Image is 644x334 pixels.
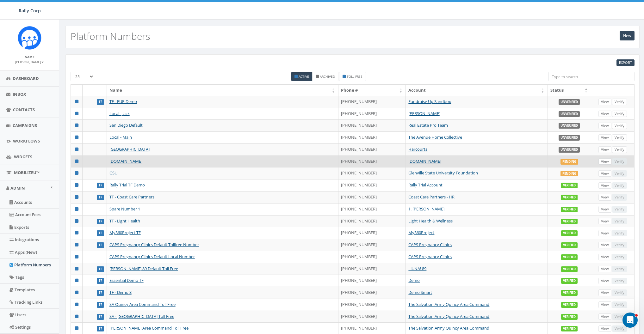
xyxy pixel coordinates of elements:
td: [PHONE_NUMBER] [338,311,406,323]
label: Verified [561,207,578,212]
td: [PHONE_NUMBER] [338,191,406,203]
label: Verified [561,314,578,320]
td: [PHONE_NUMBER] [338,251,406,263]
a: My360Project [408,230,434,235]
a: TF - FUP Demo [109,99,137,104]
a: Rally Trial TF Demo [109,182,145,188]
a: The Salvation Army Quincy Area Command [408,325,489,331]
a: View [598,194,611,201]
span: Dashboard [13,76,39,81]
a: Verify [612,99,627,105]
label: TF [97,183,104,188]
a: Verify [612,146,627,153]
a: CAPS Pregnancy Clinics Default Tollfree Number [109,242,199,247]
td: [PHONE_NUMBER] [338,143,406,155]
a: My360Project TF [109,230,141,235]
a: View [598,123,611,129]
a: View [598,182,611,189]
label: TF [97,278,104,284]
label: Verified [561,242,578,248]
a: [PERSON_NAME] [408,111,440,116]
a: Harcourts [408,146,427,152]
a: EXPORT [616,59,635,66]
label: TF [97,290,104,296]
small: Active [299,74,309,79]
label: Verified [561,278,578,284]
a: Local - Jack [109,111,130,116]
span: Widgets [14,154,32,160]
a: SA Quincy Area Command Toll Free [109,301,176,307]
td: [PHONE_NUMBER] [338,239,406,251]
td: [PHONE_NUMBER] [338,263,406,275]
span: Campaigns [13,123,37,128]
td: [PHONE_NUMBER] [338,119,406,131]
th: Status: activate to sort column descending [548,85,591,96]
a: View [598,266,611,272]
a: [GEOGRAPHIC_DATA] [109,146,150,152]
a: CAPS Pregnancy Clinics [408,254,452,259]
td: [PHONE_NUMBER] [338,299,406,311]
a: [PERSON_NAME] Area Command Toll Free [109,325,189,331]
a: 1. [PERSON_NAME] [408,206,444,212]
a: View [598,99,611,105]
span: Contacts [13,107,35,112]
a: [PERSON_NAME] [15,59,44,64]
label: Verified [561,183,578,188]
td: [PHONE_NUMBER] [338,96,406,108]
td: [PHONE_NUMBER] [338,131,406,143]
a: The Salvation Army Quincy Area Command [408,313,489,319]
a: View [598,218,611,225]
label: Unverified [559,147,580,153]
a: View [598,278,611,284]
a: View [598,254,611,260]
a: San Diego Default [109,122,143,128]
a: [DOMAIN_NAME] [109,158,142,164]
label: Verified [561,302,578,308]
label: TF [97,219,104,224]
label: Verified [561,219,578,224]
label: TF [97,302,104,308]
a: CAPS Pregnancy Clinics [408,242,452,247]
label: Verified [561,326,578,332]
small: Name [25,55,34,59]
label: TF [97,195,104,200]
td: [PHONE_NUMBER] [338,215,406,227]
img: Icon_1.png [18,26,41,50]
th: Phone #: activate to sort column ascending [338,85,406,96]
a: View [598,146,611,153]
span: Rally Corp [19,8,41,14]
small: Toll Free [347,74,362,79]
span: Workflows [13,138,40,144]
h2: Platform Numbers [71,31,150,41]
small: [PERSON_NAME] [15,60,44,64]
a: View [598,289,611,296]
a: Rally Trial Account [408,182,443,188]
a: Light Health & Wellness [408,218,453,224]
a: Verify [612,134,627,141]
a: Local - Main [109,134,132,140]
label: TF [97,242,104,248]
a: LiUNA! 89 [408,266,426,271]
a: SA - [GEOGRAPHIC_DATA] Toll Free [109,313,174,319]
label: TF [97,230,104,236]
a: View [598,206,611,213]
a: View [598,111,611,117]
a: CAPS Pregnancy Clinics Default Local Number [109,254,195,259]
a: [DOMAIN_NAME] [408,158,441,164]
label: Verified [561,195,578,200]
span: Inbox [13,91,26,97]
label: TF [97,99,104,105]
span: MobilizeU™ [14,170,40,175]
a: View [598,230,611,237]
td: [PHONE_NUMBER] [338,108,406,120]
iframe: Intercom live chat [622,313,638,328]
a: Verify [612,123,627,129]
a: TF - Light Health [109,218,140,224]
th: Account: activate to sort column ascending [406,85,548,96]
a: GSU [109,170,117,176]
label: Unverified [559,135,580,141]
a: TF - Coast Care Partners [109,194,154,200]
label: Unverified [559,123,580,129]
td: [PHONE_NUMBER] [338,179,406,191]
label: Unverified [559,111,580,117]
